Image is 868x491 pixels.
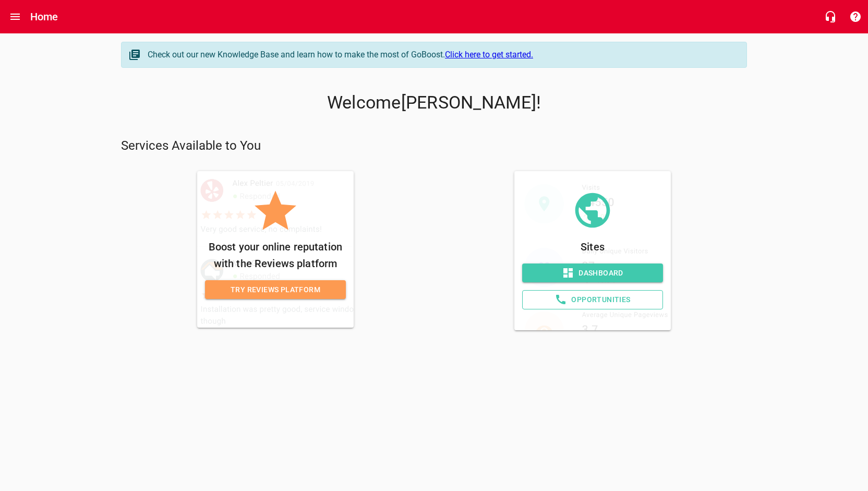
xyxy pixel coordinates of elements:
div: Check out our new Knowledge Base and learn how to make the most of GoBoost. [148,49,736,61]
span: Try Reviews Platform [213,283,337,296]
span: Dashboard [531,267,655,280]
p: Boost your online reputation with the Reviews platform [205,238,346,272]
button: Support Portal [843,4,868,29]
a: Dashboard [522,264,663,283]
p: Sites [522,238,663,255]
button: Open drawer [3,4,28,29]
h6: Home [30,8,58,25]
p: Services Available to You [121,138,747,154]
a: Opportunities [522,290,663,309]
p: Welcome [PERSON_NAME] ! [121,92,747,113]
span: Opportunities [531,293,654,306]
a: Try Reviews Platform [205,280,346,300]
button: Live Chat [818,4,843,29]
a: Click here to get started. [445,50,533,59]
